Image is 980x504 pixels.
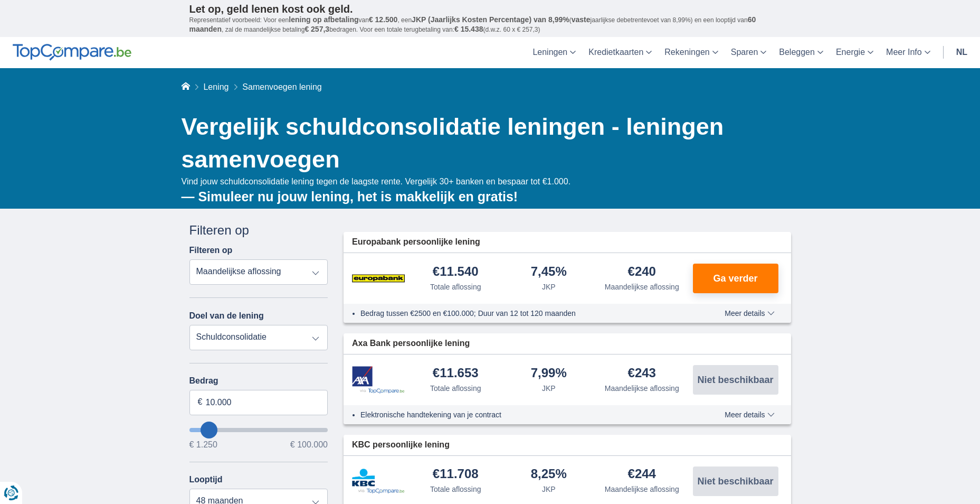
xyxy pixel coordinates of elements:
[628,265,656,279] div: €240
[369,15,398,24] span: € 12.500
[830,37,880,68] a: Energie
[352,469,405,494] img: product.pl.alt KBC
[189,376,328,386] label: Bedrag
[189,441,217,449] span: € 1.250
[433,468,479,482] div: €11.708
[542,484,556,494] div: JKP
[605,484,679,494] div: Maandelijkse aflossing
[605,282,679,292] div: Maandelijkse aflossing
[352,439,450,451] span: KBC persoonlijke lening
[725,411,774,418] span: Meer details
[531,468,567,482] div: 8,25%
[189,15,756,33] span: 60 maanden
[697,375,773,385] span: Niet beschikbaar
[693,466,778,496] button: Niet beschikbaar
[717,309,782,318] button: Meer details
[531,367,567,381] div: 7,99%
[430,282,481,292] div: Totale aflossing
[305,25,329,33] span: € 257,3
[189,475,223,484] label: Looptijd
[360,409,686,420] li: Elektronische handtekening van je contract
[352,265,405,292] img: product.pl.alt Europabank
[189,311,264,321] label: Doel van de lening
[582,37,658,68] a: Kredietkaarten
[360,308,686,319] li: Bedrag tussen €2500 en €100.000; Duur van 12 tot 120 maanden
[628,468,656,482] div: €244
[203,82,229,91] a: Lening
[412,15,569,24] span: JKP (Jaarlijks Kosten Percentage) van 8,99%
[352,338,470,350] span: Axa Bank persoonlijke lening
[658,37,724,68] a: Rekeningen
[13,44,131,61] img: TopCompare
[572,15,591,24] span: vaste
[693,365,778,395] button: Niet beschikbaar
[628,367,656,381] div: €243
[182,82,190,91] a: Home
[430,484,481,494] div: Totale aflossing
[430,383,481,394] div: Totale aflossing
[880,37,937,68] a: Meer Info
[242,82,321,91] span: Samenvoegen lening
[773,37,830,68] a: Beleggen
[693,264,778,293] button: Ga verder
[290,441,328,449] span: € 100.000
[189,246,233,255] label: Filteren op
[433,367,479,381] div: €11.653
[289,15,358,24] span: lening op afbetaling
[182,189,518,204] b: — Simuleer nu jouw lening, het is makkelijk en gratis!
[725,37,773,68] a: Sparen
[352,366,405,394] img: product.pl.alt Axa Bank
[182,110,791,176] h1: Vergelijk schuldconsolidatie leningen - leningen samenvoegen
[454,25,483,33] span: € 15.438
[189,3,791,15] p: Let op, geld lenen kost ook geld.
[542,282,556,292] div: JKP
[605,383,679,394] div: Maandelijkse aflossing
[526,37,582,68] a: Leningen
[352,236,480,248] span: Europabank persoonlijke lening
[198,396,203,408] span: €
[189,428,328,432] input: wantToBorrow
[542,383,556,394] div: JKP
[713,274,757,283] span: Ga verder
[433,265,479,279] div: €11.540
[182,176,791,206] div: Vind jouw schuldconsolidatie lening tegen de laagste rente. Vergelijk 30+ banken en bespaar tot €...
[717,410,782,419] button: Meer details
[189,221,328,239] div: Filteren op
[697,477,773,486] span: Niet beschikbaar
[531,265,567,279] div: 7,45%
[950,37,974,68] a: nl
[725,310,774,317] span: Meer details
[189,15,791,34] p: Representatief voorbeeld: Voor een van , een ( jaarlijkse debetrentevoet van 8,99%) en een loopti...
